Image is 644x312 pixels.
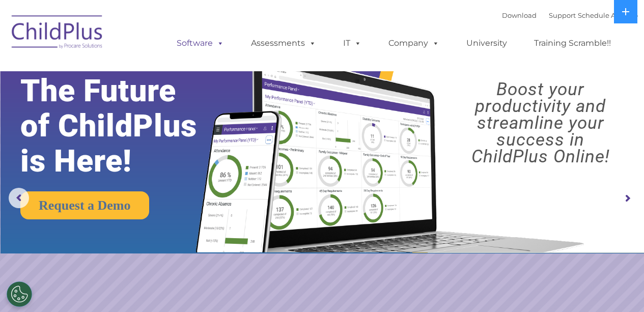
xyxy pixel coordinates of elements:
a: Download [502,11,537,19]
a: Training Scramble!! [524,33,621,53]
a: Software [166,33,234,53]
font: | [502,11,638,19]
span: Last name [142,67,173,75]
rs-layer: Boost your productivity and streamline your success in ChildPlus Online! [445,81,636,165]
a: IT [333,33,372,53]
button: Cookies Settings [7,281,32,307]
a: Schedule A Demo [578,11,638,19]
a: Request a Demo [20,191,149,219]
a: Support [549,11,576,19]
img: ChildPlus by Procare Solutions [7,8,108,59]
rs-layer: The Future of ChildPlus is Here! [20,73,226,179]
a: Company [378,33,450,53]
span: Phone number [142,109,185,117]
a: University [456,33,517,53]
a: Assessments [241,33,326,53]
